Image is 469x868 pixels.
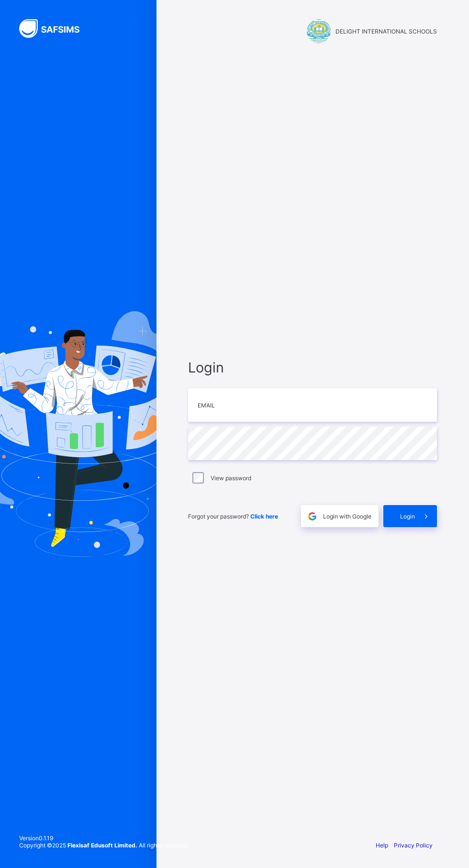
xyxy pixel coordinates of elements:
[19,19,91,38] img: SAFSIMS Logo
[211,474,251,482] label: View password
[19,834,188,842] span: Version 0.1.19
[188,359,437,376] span: Login
[67,842,137,849] strong: Flexisaf Edusoft Limited.
[394,842,433,849] a: Privacy Policy
[400,513,415,520] span: Login
[19,842,188,849] span: Copyright © 2025 All rights reserved.
[250,513,278,520] a: Click here
[323,513,371,520] span: Login with Google
[188,513,278,520] span: Forgot your password?
[376,842,388,849] a: Help
[335,28,437,35] span: DELIGHT INTERNATIONAL SCHOOLS
[307,511,318,522] img: google.396cfc9801f0270233282035f929180a.svg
